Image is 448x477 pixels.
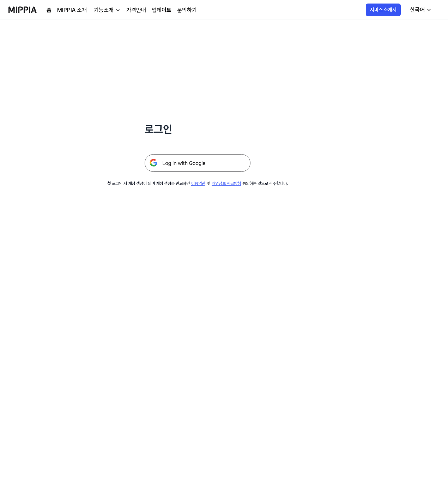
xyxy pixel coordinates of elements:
a: 홈 [47,6,52,14]
a: 업데이트 [152,6,171,14]
div: 기능소개 [92,6,115,14]
a: MIPPIA 소개 [57,6,87,14]
button: 기능소개 [92,6,121,14]
div: 첫 로그인 시 계정 생성이 되며 계정 생성을 완료하면 및 동의하는 것으로 간주합니다. [107,180,288,187]
div: 한국어 [408,6,426,14]
a: 가격안내 [126,6,146,14]
button: 한국어 [404,3,436,17]
a: 문의하기 [177,6,197,14]
img: down [115,7,121,13]
img: 구글 로그인 버튼 [145,154,250,172]
h1: 로그인 [145,121,250,137]
a: 개인정보 취급방침 [212,181,241,186]
button: 서비스 소개서 [366,4,401,16]
a: 이용약관 [191,181,205,186]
